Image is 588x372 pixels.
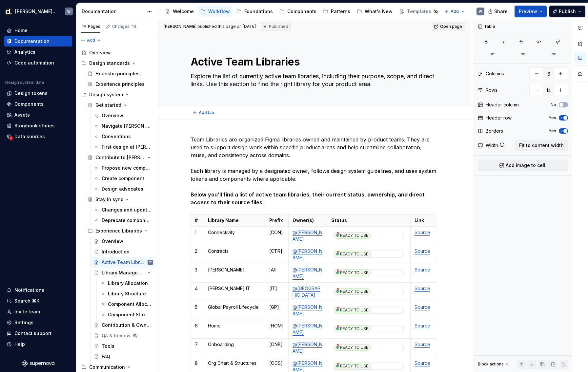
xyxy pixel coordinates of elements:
a: @[PERSON_NAME] [293,248,322,260]
button: Publish [549,6,585,17]
div: Search ⌘K [14,298,39,304]
a: First design at [PERSON_NAME] [91,142,155,152]
p: Contracts [208,248,261,254]
p: 1 [195,229,200,236]
button: Help [4,339,72,349]
a: Stay in sync [85,194,155,205]
div: Heuristic principles [95,70,140,77]
p: [ONB] [269,341,284,348]
div: Contact support [14,330,51,337]
div: Header row [486,115,512,121]
p: [IT] [269,285,284,292]
p: [PERSON_NAME] IT [208,285,261,292]
a: Workflow [198,6,233,17]
strong: Below you’ll find a list of active team libraries, their current status, ownership, and direct ac... [191,191,426,206]
div: Block actions [478,362,504,367]
div: Overview [102,238,123,245]
div: Propose new component [102,165,152,171]
div: Home [14,27,28,34]
a: Contribute to [PERSON_NAME] UI [85,152,155,163]
img: 309540b8-e4ca-4ce2-9106-e0154b4775ae.png [334,363,371,369]
a: Deprecate component [91,215,155,226]
div: Stay in sync [95,196,123,203]
div: Tools [102,343,114,349]
p: [AI] [269,267,284,273]
p: Team Libraries are organized Figma libraries owned and maintained by product teams. They are used... [191,136,438,206]
p: 6 [195,323,200,329]
span: Add tab [199,110,214,115]
p: Link [415,217,432,224]
div: Storybook stories [14,122,55,129]
div: Design standards [89,60,130,66]
span: published this page on [DATE] [164,24,256,29]
a: Introduction [91,247,155,257]
img: 309540b8-e4ca-4ce2-9106-e0154b4775ae.png [334,270,371,276]
a: Library Management [91,268,155,278]
div: Library Management [102,270,145,276]
a: Conventions [91,131,155,142]
a: Source [415,267,430,272]
a: Propose new component [91,163,155,173]
div: Experience principles [95,81,145,87]
p: 4 [195,285,200,292]
a: Components [277,6,319,17]
div: Introduction [102,249,130,255]
a: Patterns [320,6,353,17]
span: Fit to content width [519,142,564,149]
div: Navigate [PERSON_NAME] UI [102,123,152,129]
div: Design advocates [102,186,143,192]
img: 309540b8-e4ca-4ce2-9106-e0154b4775ae.png [334,232,371,239]
span: Add [451,9,459,14]
textarea: Explore the list of currently active team libraries, including their purpose, scope, and direct l... [189,71,437,89]
span: Add image to cell [506,162,545,169]
div: Columns [486,70,504,77]
a: Invite team [4,307,72,317]
div: Pages [81,24,100,29]
div: W [479,9,482,14]
a: Changes and updates [91,205,155,215]
div: Block actions [478,360,510,369]
p: Home [208,323,261,329]
img: 309540b8-e4ca-4ce2-9106-e0154b4775ae.png [334,325,371,332]
a: Data sources [4,131,72,142]
a: Source [415,286,430,291]
button: Add image to cell [478,159,568,171]
button: Preview [515,6,547,17]
div: Conventions [102,133,131,140]
a: Overview [91,236,155,247]
div: Changes and updates [102,207,152,213]
div: Templates [407,8,431,15]
div: Data sources [14,133,45,140]
a: Storybook stories [4,121,72,131]
button: Search ⌘K [4,296,72,306]
a: Code automation [4,58,72,68]
button: Add [79,36,103,45]
a: Documentation [4,36,72,46]
div: Documentation [14,38,50,45]
div: Rows [486,87,497,93]
p: [CTR] [269,248,284,254]
div: Page tree [162,5,441,18]
div: Create component [102,175,144,182]
a: Welcome [162,6,196,17]
div: Design system data [5,80,44,85]
div: Component Structure [108,311,152,318]
div: Component Allocation [108,301,152,307]
div: Changes [112,24,137,29]
div: Settings [14,319,33,326]
div: Experience Libraries [95,228,142,234]
a: Source [415,342,430,347]
div: Design system [89,91,123,98]
p: 8 [195,360,200,366]
button: Add tab [191,108,217,117]
label: Yes [549,128,556,134]
a: QA & Review [91,330,155,341]
a: @[PERSON_NAME] [293,267,322,279]
button: [PERSON_NAME] UIW [1,4,75,18]
div: W [149,259,152,266]
div: Components [287,8,316,15]
div: Design standards [79,58,155,68]
p: Prefix [269,217,284,224]
div: Published [261,23,291,30]
p: [GP] [269,304,284,310]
